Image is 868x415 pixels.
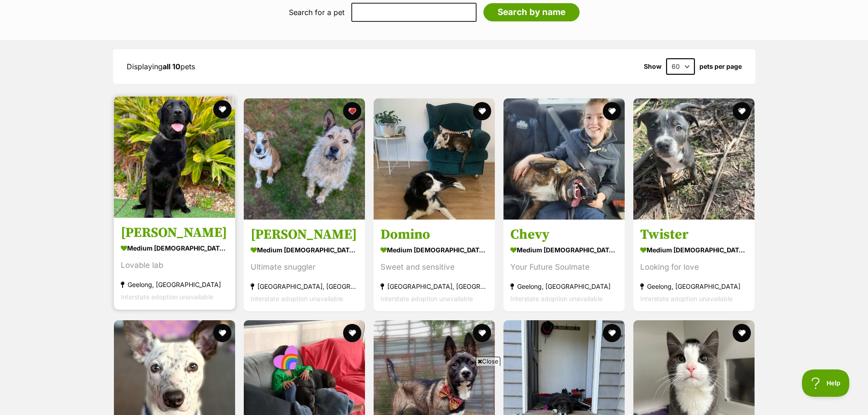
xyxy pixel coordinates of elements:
[510,261,618,273] div: Your Future Soulmate
[121,241,228,255] div: medium [DEMOGRAPHIC_DATA] Dog
[374,219,495,312] a: Domino medium [DEMOGRAPHIC_DATA] Dog Sweet and sensitive [GEOGRAPHIC_DATA], [GEOGRAPHIC_DATA] Int...
[733,102,751,120] button: favourite
[380,295,473,302] span: Interstate adoption unavailable
[473,102,491,120] button: favourite
[380,243,488,256] div: medium [DEMOGRAPHIC_DATA] Dog
[503,98,625,220] img: Chevy
[251,226,358,243] h3: [PERSON_NAME]
[121,293,213,301] span: Interstate adoption unavailable
[380,261,488,273] div: Sweet and sensitive
[114,217,235,310] a: [PERSON_NAME] medium [DEMOGRAPHIC_DATA] Dog Lovable lab Geelong, [GEOGRAPHIC_DATA] Interstate ado...
[127,62,195,71] span: Displaying pets
[640,280,748,292] div: Geelong, [GEOGRAPHIC_DATA]
[802,369,850,397] iframe: Help Scout Beacon - Open
[163,62,180,71] strong: all 10
[510,295,603,302] span: Interstate adoption unavailable
[121,278,228,291] div: Geelong, [GEOGRAPHIC_DATA]
[121,224,228,241] h3: [PERSON_NAME]
[343,102,361,120] button: favourite
[121,259,228,272] div: Lovable lab
[473,324,491,342] button: favourite
[640,243,748,256] div: medium [DEMOGRAPHIC_DATA] Dog
[114,97,235,218] img: Holly Jane
[380,280,488,292] div: [GEOGRAPHIC_DATA], [GEOGRAPHIC_DATA]
[251,243,358,256] div: medium [DEMOGRAPHIC_DATA] Dog
[268,369,600,410] iframe: Advertisement
[380,226,488,243] h3: Domino
[251,261,358,273] div: Ultimate snuggler
[343,324,361,342] button: favourite
[640,295,733,302] span: Interstate adoption unavailable
[644,63,662,70] span: Show
[733,324,751,342] button: favourite
[244,219,365,312] a: [PERSON_NAME] medium [DEMOGRAPHIC_DATA] Dog Ultimate snuggler [GEOGRAPHIC_DATA], [GEOGRAPHIC_DATA...
[476,357,500,366] span: Close
[603,102,621,120] button: favourite
[483,3,580,21] input: Search by name
[633,98,755,220] img: Twister
[510,226,618,243] h3: Chevy
[640,226,748,243] h3: Twister
[640,261,748,273] div: Looking for love
[503,219,625,312] a: Chevy medium [DEMOGRAPHIC_DATA] Dog Your Future Soulmate Geelong, [GEOGRAPHIC_DATA] Interstate ad...
[510,243,618,256] div: medium [DEMOGRAPHIC_DATA] Dog
[213,324,231,342] button: favourite
[251,295,343,302] span: Interstate adoption unavailable
[510,280,618,292] div: Geelong, [GEOGRAPHIC_DATA]
[374,98,495,220] img: Domino
[633,219,755,312] a: Twister medium [DEMOGRAPHIC_DATA] Dog Looking for love Geelong, [GEOGRAPHIC_DATA] Interstate adop...
[699,63,742,70] label: pets per page
[289,8,344,16] label: Search for a pet
[603,324,621,342] button: favourite
[251,280,358,292] div: [GEOGRAPHIC_DATA], [GEOGRAPHIC_DATA]
[244,98,365,220] img: Norman Nerf
[213,100,231,118] button: favourite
